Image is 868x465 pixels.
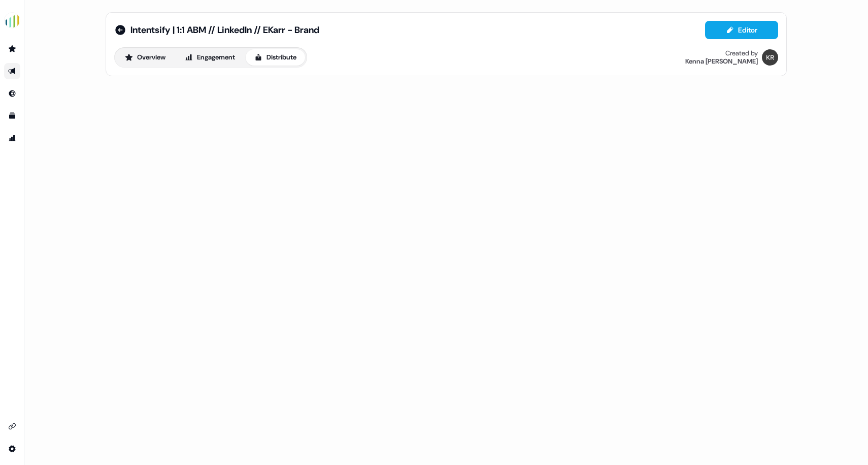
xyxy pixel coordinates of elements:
[4,441,20,457] a: Go to integrations
[4,130,20,146] a: Go to attribution
[4,63,20,79] a: Go to outbound experience
[176,49,244,66] button: Engagement
[705,26,778,37] a: Editor
[705,21,778,39] button: Editor
[762,49,778,66] img: Kenna
[130,24,319,36] span: Intentsify | 1:1 ABM // LinkedIn // EKarr - Brand
[4,108,20,124] a: Go to templates
[725,49,758,57] div: Created by
[685,57,758,66] div: Kenna [PERSON_NAME]
[4,85,20,102] a: Go to Inbound
[4,41,20,57] a: Go to prospects
[246,49,305,66] button: Distribute
[116,49,174,66] button: Overview
[4,418,20,435] a: Go to integrations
